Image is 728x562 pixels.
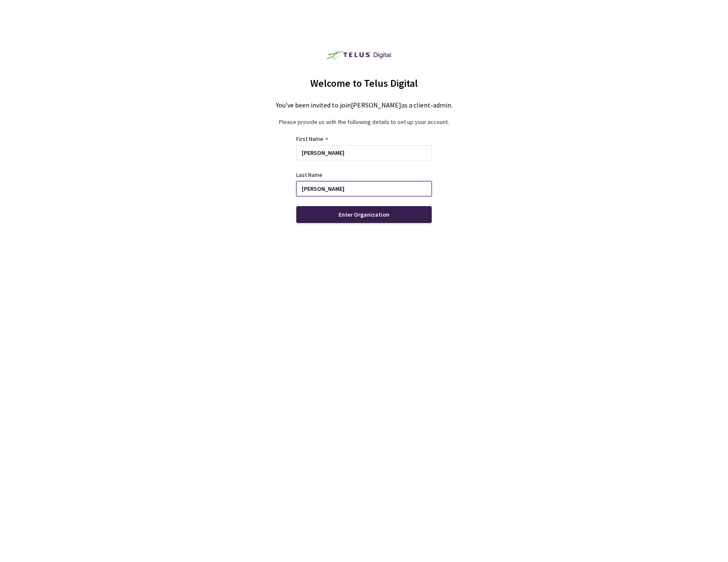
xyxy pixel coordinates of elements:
input: Enter your first name [296,145,432,160]
div: First Name [296,134,323,143]
div: Welcome to Telus Digital [310,76,418,91]
div: Enter Organization [339,211,389,218]
div: Please provide us with the following details to set up your account. [279,118,449,126]
div: Last Name [296,170,323,179]
input: Enter your last name [296,181,432,196]
div: You’ve been invited to join [PERSON_NAME] as a client-admin . [276,100,452,110]
img: Telus Digital Logo [311,47,405,63]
